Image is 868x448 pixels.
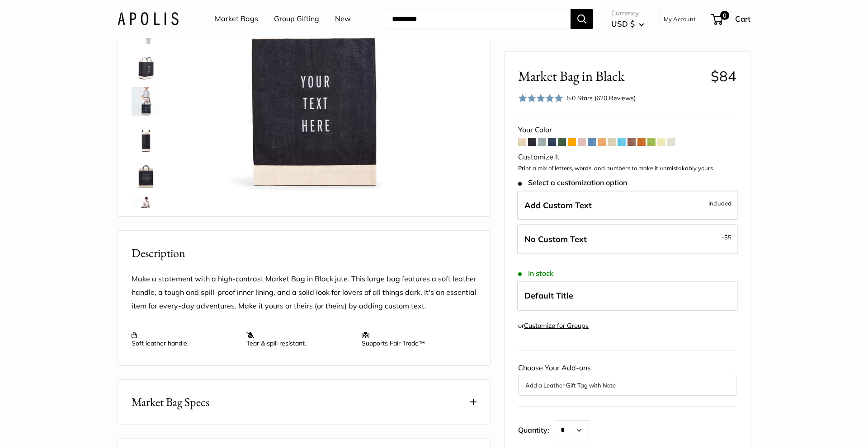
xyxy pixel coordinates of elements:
p: Tear & spill resistant. [246,331,352,347]
span: Currency [611,7,644,19]
h2: Description [132,244,476,262]
span: $84 [711,67,736,85]
a: Market Bag in Black [130,121,162,154]
span: No Custom Text [524,234,587,244]
p: Soft leather handle. [132,331,237,347]
div: Choose Your Add-ons [518,361,736,396]
a: My Account [664,14,696,24]
a: Market Bag in Black [130,49,162,82]
button: Add a Leather Gift Tag with Note [525,379,729,390]
span: USD $ [611,19,635,28]
a: 0 Cart [712,12,750,26]
span: Select a customization option [518,178,627,187]
img: Market Bag in Black [132,51,160,80]
span: In stock [518,269,554,278]
span: Market Bag in Black [518,68,704,84]
a: Customize for Groups [524,322,589,330]
img: Market Bag in Black [132,196,160,224]
button: Market Bag Specs [118,380,490,425]
span: Cart [735,14,750,23]
label: Leave Blank [517,224,738,254]
div: or [518,320,589,332]
span: Default Title [524,290,573,301]
p: Supports Fair Trade™ [362,331,467,347]
span: 0 [720,11,729,20]
span: Included [708,197,731,208]
label: Quantity: [518,418,555,440]
button: Search [571,9,593,29]
a: Market Bag in Black [130,85,162,118]
button: USD $ [611,17,644,31]
img: Market Bag in Black [132,87,160,116]
a: Group Gifting [274,12,319,26]
img: Market Bag in Black [132,123,160,152]
a: description_Seal of authenticity printed on the backside of every bag. [130,158,162,190]
input: Search... [385,9,571,29]
p: Make a statement with a high-contrast Market Bag in Black jute. This large bag features a soft le... [132,272,476,313]
span: $5 [724,233,731,241]
div: Your Color [518,123,736,137]
a: New [335,12,351,26]
label: Add Custom Text [517,190,738,220]
p: Print a mix of letters, words, and numbers to make it unmistakably yours. [518,164,736,173]
div: 5.0 Stars (620 Reviews) [518,92,636,105]
img: description_Seal of authenticity printed on the backside of every bag. [132,159,160,188]
div: 5.0 Stars (620 Reviews) [567,93,636,103]
span: Market Bag Specs [132,393,209,411]
a: Market Bag in Black [130,194,162,226]
img: Apolis [118,12,179,25]
div: Customize It [518,150,736,164]
label: Default Title [517,281,738,311]
span: Add Custom Text [524,200,592,210]
span: - [722,232,731,243]
a: Market Bags [215,12,258,26]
